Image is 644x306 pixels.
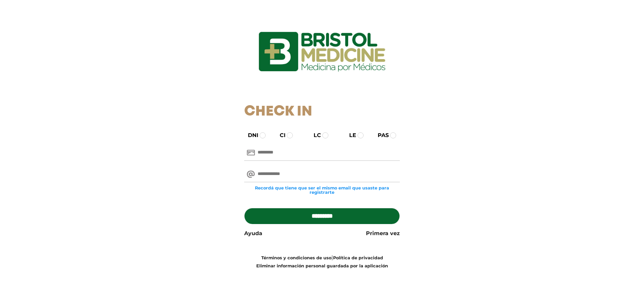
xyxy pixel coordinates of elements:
label: PAS [372,131,389,139]
small: Recordá que tiene que ser el mismo email que usaste para registrarte [244,186,400,194]
label: LC [308,131,321,139]
label: CI [274,131,285,139]
a: Ayuda [244,229,262,237]
label: LE [343,131,356,139]
label: DNI [242,131,258,139]
h1: Check In [244,103,400,120]
a: Primera vez [366,229,400,237]
a: Política de privacidad [333,255,383,260]
a: Eliminar información personal guardada por la aplicación [256,263,388,268]
div: | [239,254,405,270]
a: Términos y condiciones de uso [261,255,331,260]
img: logo_ingresarbristol.jpg [231,8,413,95]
